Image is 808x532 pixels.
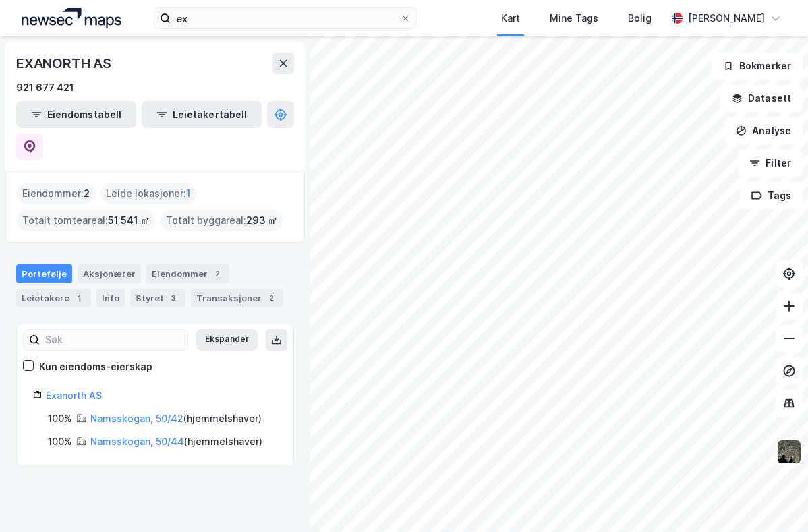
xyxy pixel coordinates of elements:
[17,183,95,204] div: Eiendommer :
[186,185,191,202] span: 1
[16,53,114,74] div: EXANORTH AS
[78,264,141,283] div: Aksjonærer
[90,413,183,424] a: Namsskogan, 50/42
[724,117,803,144] button: Analyse
[72,291,86,305] div: 1
[146,264,229,283] div: Eiendommer
[22,8,121,28] img: logo.a4113a55bc3d86da70a041830d287a7e.svg
[100,183,196,204] div: Leide lokasjoner :
[142,101,262,128] button: Leietakertabell
[16,289,91,307] div: Leietakere
[90,411,262,427] div: ( hjemmelshaver )
[39,359,152,375] div: Kun eiendoms-eierskap
[196,329,258,351] button: Ekspander
[264,291,278,305] div: 2
[246,212,277,229] span: 293 ㎡
[688,10,765,26] div: [PERSON_NAME]
[741,467,808,532] iframe: Chat Widget
[720,85,803,112] button: Datasett
[96,289,125,307] div: Info
[46,390,102,401] a: Exanorth AS
[17,210,155,231] div: Totalt tomteareal :
[90,434,262,450] div: ( hjemmelshaver )
[740,182,803,209] button: Tags
[210,267,224,280] div: 2
[628,10,652,26] div: Bolig
[84,185,90,202] span: 2
[550,10,598,26] div: Mine Tags
[738,150,803,177] button: Filter
[171,8,400,28] input: Søk på adresse, matrikkel, gårdeiere, leietakere eller personer
[108,212,150,229] span: 51 541 ㎡
[16,264,72,283] div: Portefølje
[712,53,803,80] button: Bokmerker
[90,436,184,447] a: Namsskogan, 50/44
[191,289,283,307] div: Transaksjoner
[167,291,180,305] div: 3
[161,210,283,231] div: Totalt byggareal :
[16,101,136,128] button: Eiendomstabell
[130,289,185,307] div: Styret
[40,330,187,350] input: Søk
[501,10,520,26] div: Kart
[16,80,74,96] div: 921 677 421
[48,434,72,450] div: 100%
[776,439,802,465] img: 9k=
[741,467,808,532] div: Kontrollprogram for chat
[48,411,72,427] div: 100%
